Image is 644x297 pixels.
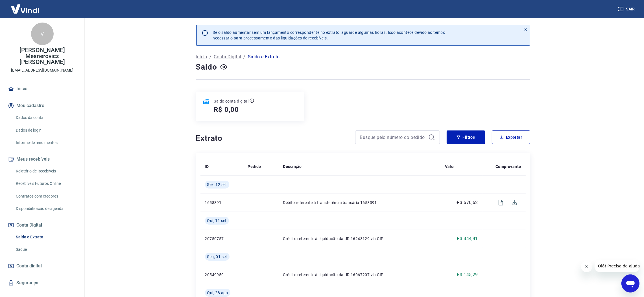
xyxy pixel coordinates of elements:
p: Crédito referente à liquidação da UR 16243129 via CIP [283,236,436,241]
p: / [244,54,246,60]
p: Descrição [283,164,302,169]
p: / [209,54,211,60]
a: Saldo e Extrato [14,231,78,243]
a: Recebíveis Futuros Online [14,178,78,189]
a: Início [196,54,207,60]
p: R$ 344,41 [457,235,478,242]
p: R$ 145,29 [457,271,478,278]
p: [PERSON_NAME] Mesnerovicz [PERSON_NAME] [5,47,80,65]
iframe: Botão para abrir a janela de mensagens [621,274,639,292]
p: [EMAIL_ADDRESS][DOMAIN_NAME] [11,67,73,73]
button: Exportar [492,130,530,144]
p: Se o saldo aumentar sem um lançamento correspondente no extrato, aguarde algumas horas. Isso acon... [213,30,446,41]
iframe: Fechar mensagem [581,261,592,272]
button: Sair [617,4,637,14]
p: Débito referente à transferência bancária 1658391 [283,200,436,205]
input: Busque pelo número do pedido [360,133,426,141]
span: Qui, 28 ago [207,290,228,296]
button: Conta Digital [7,219,78,231]
span: Seg, 01 set [207,254,227,260]
span: Sex, 12 set [207,182,227,187]
a: Conta Digital [214,54,241,60]
a: Conta digital [7,260,78,272]
p: ID [205,164,209,169]
h4: Saldo [196,61,217,73]
a: Segurança [7,277,78,289]
a: Saque [14,244,78,255]
a: Início [7,83,78,95]
p: Comprovante [495,164,521,169]
span: Visualizar [494,196,508,209]
p: 1658391 [205,200,239,205]
p: 20750757 [205,236,239,241]
img: Vindi [7,0,43,17]
a: Contratos com credores [14,190,78,202]
a: Disponibilização de agenda [14,203,78,214]
p: Valor [445,164,455,169]
h5: R$ 0,00 [214,105,239,114]
a: Relatório de Recebíveis [14,165,78,177]
a: Dados da conta [14,112,78,123]
p: Saldo conta digital [214,98,249,104]
a: Informe de rendimentos [14,137,78,148]
iframe: Mensagem da empresa [595,260,639,272]
span: Conta digital [16,262,42,270]
p: Crédito referente à liquidação da UR 16067207 via CIP [283,272,436,278]
div: V [31,23,54,45]
p: -R$ 670,62 [456,199,478,206]
a: Dados de login [14,125,78,136]
button: Filtros [447,130,485,144]
span: Qui, 11 set [207,218,227,223]
p: Saldo e Extrato [248,54,280,60]
span: Download [508,196,521,209]
h4: Extrato [196,133,348,144]
button: Meu cadastro [7,99,78,112]
p: Pedido [248,164,261,169]
button: Meus recebíveis [7,153,78,165]
span: Olá! Precisa de ajuda? [3,4,47,8]
p: 20549950 [205,272,239,278]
